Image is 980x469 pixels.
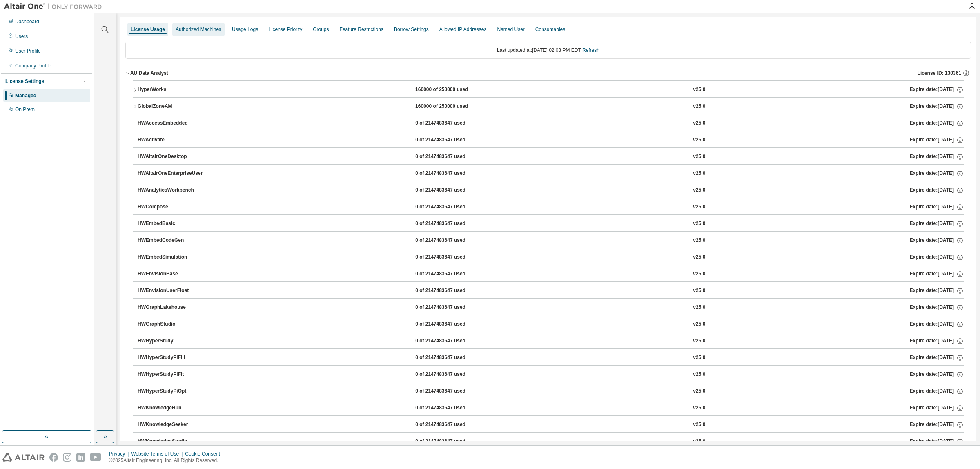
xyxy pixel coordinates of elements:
div: v25.0 [693,220,705,228]
div: HWActivate [138,136,211,144]
div: GlobalZoneAM [138,103,211,110]
div: HWAnalyticsWorkbench [138,187,211,194]
div: Privacy [109,451,131,457]
img: linkedin.svg [76,453,85,462]
div: Website Terms of Use [131,451,185,457]
div: Expire date: [DATE] [910,136,964,144]
div: Expire date: [DATE] [910,237,964,244]
button: HWAltairOneEnterpriseUser0 of 2147483647 usedv25.0Expire date:[DATE] [138,165,964,183]
div: HWEnvisionBase [138,270,211,278]
div: Consumables [535,26,565,33]
div: 0 of 2147483647 used [415,187,489,194]
div: Expire date: [DATE] [910,220,964,228]
button: HWAccessEmbedded0 of 2147483647 usedv25.0Expire date:[DATE] [138,114,964,132]
div: Expire date: [DATE] [910,337,964,345]
button: HWKnowledgeStudio0 of 2147483647 usedv25.0Expire date:[DATE] [138,433,964,451]
div: 0 of 2147483647 used [415,421,489,429]
div: Named User [497,26,524,33]
div: v25.0 [693,136,705,144]
button: HWKnowledgeHub0 of 2147483647 usedv25.0Expire date:[DATE] [138,399,964,417]
div: Expire date: [DATE] [910,103,964,110]
div: 0 of 2147483647 used [415,270,489,278]
div: 160000 of 250000 used [415,86,489,94]
div: 0 of 2147483647 used [415,254,489,261]
div: Expire date: [DATE] [910,354,964,362]
button: HWGraphStudio0 of 2147483647 usedv25.0Expire date:[DATE] [138,315,964,333]
div: User Profile [15,48,41,54]
div: Users [15,33,28,40]
div: v25.0 [693,304,705,311]
button: AU Data AnalystLicense ID: 130361 [125,64,971,82]
div: 0 of 2147483647 used [415,388,489,395]
div: Borrow Settings [394,26,429,33]
div: 0 of 2147483647 used [415,153,489,161]
div: Expire date: [DATE] [910,304,964,311]
div: Expire date: [DATE] [910,187,964,194]
div: v25.0 [693,120,705,127]
div: Expire date: [DATE] [910,321,964,328]
button: HWActivate0 of 2147483647 usedv25.0Expire date:[DATE] [138,131,964,149]
div: Usage Logs [232,26,258,33]
div: 0 of 2147483647 used [415,136,489,144]
div: Last updated at: [DATE] 02:03 PM EDT [125,42,971,59]
img: youtube.svg [90,453,102,462]
div: 160000 of 250000 used [415,103,489,110]
div: v25.0 [693,404,705,412]
div: v25.0 [693,86,705,94]
div: 0 of 2147483647 used [415,170,489,177]
img: facebook.svg [49,453,58,462]
div: 0 of 2147483647 used [415,220,489,228]
button: HWHyperStudyPiFit0 of 2147483647 usedv25.0Expire date:[DATE] [138,366,964,384]
div: HWGraphStudio [138,321,211,328]
button: HWEnvisionBase0 of 2147483647 usedv25.0Expire date:[DATE] [138,265,964,283]
div: v25.0 [693,270,705,278]
div: 0 of 2147483647 used [415,438,489,445]
div: v25.0 [693,421,705,429]
div: HWEmbedCodeGen [138,237,211,244]
div: AU Data Analyst [130,70,168,76]
button: HWHyperStudyPiOpt0 of 2147483647 usedv25.0Expire date:[DATE] [138,382,964,400]
div: HWHyperStudy [138,337,211,345]
div: HWEnvisionUserFloat [138,287,211,295]
div: v25.0 [693,203,705,211]
button: HWGraphLakehouse0 of 2147483647 usedv25.0Expire date:[DATE] [138,299,964,317]
div: Authorized Machines [176,26,221,33]
div: License Settings [5,78,44,85]
div: Feature Restrictions [340,26,383,33]
div: 0 of 2147483647 used [415,120,489,127]
div: v25.0 [693,187,705,194]
div: Expire date: [DATE] [910,388,964,395]
button: HWHyperStudy0 of 2147483647 usedv25.0Expire date:[DATE] [138,332,964,350]
button: HWCompose0 of 2147483647 usedv25.0Expire date:[DATE] [138,198,964,216]
button: HWAltairOneDesktop0 of 2147483647 usedv25.0Expire date:[DATE] [138,148,964,166]
div: Expire date: [DATE] [910,254,964,261]
div: Managed [15,92,36,99]
button: HWKnowledgeSeeker0 of 2147483647 usedv25.0Expire date:[DATE] [138,416,964,434]
a: Refresh [582,47,599,53]
div: HWKnowledgeHub [138,404,211,412]
div: HWKnowledgeStudio [138,438,211,445]
div: Expire date: [DATE] [910,153,964,161]
div: HyperWorks [138,86,211,94]
div: v25.0 [693,354,705,362]
img: Altair One [4,2,106,11]
div: Expire date: [DATE] [910,404,964,412]
div: 0 of 2147483647 used [415,337,489,345]
button: HWAnalyticsWorkbench0 of 2147483647 usedv25.0Expire date:[DATE] [138,181,964,199]
div: Company Profile [15,63,51,69]
div: v25.0 [693,287,705,295]
button: HWEnvisionUserFloat0 of 2147483647 usedv25.0Expire date:[DATE] [138,282,964,300]
div: Expire date: [DATE] [910,287,964,295]
button: GlobalZoneAM160000 of 250000 usedv25.0Expire date:[DATE] [133,98,964,116]
div: On Prem [15,106,35,113]
div: 0 of 2147483647 used [415,321,489,328]
div: 0 of 2147483647 used [415,203,489,211]
div: HWAltairOneEnterpriseUser [138,170,211,177]
div: HWHyperStudyPiFit [138,371,211,378]
div: v25.0 [693,103,705,110]
div: 0 of 2147483647 used [415,287,489,295]
div: v25.0 [693,170,705,177]
span: License ID: 130361 [918,70,961,76]
div: HWAltairOneDesktop [138,153,211,161]
div: Expire date: [DATE] [910,203,964,211]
